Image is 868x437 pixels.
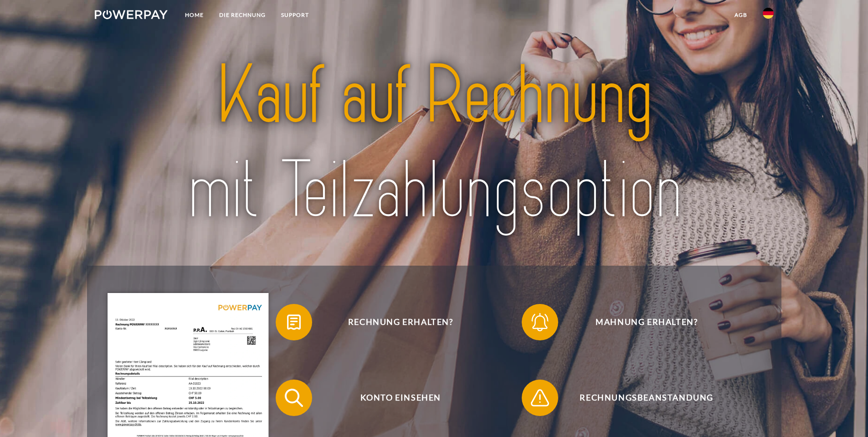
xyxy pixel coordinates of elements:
[211,7,273,23] a: DIE RECHNUNG
[289,380,512,416] span: Konto einsehen
[522,380,759,416] button: Rechnungsbeanstandung
[289,304,512,340] span: Rechnung erhalten?
[529,311,551,334] img: qb_bell.svg
[535,304,758,340] span: Mahnung erhalten?
[95,10,168,19] img: logo-powerpay-white.svg
[522,304,759,340] button: Mahnung erhalten?
[535,380,758,416] span: Rechnungsbeanstandung
[529,386,551,409] img: qb_warning.svg
[727,7,755,23] a: agb
[276,304,513,340] button: Rechnung erhalten?
[128,44,740,243] img: title-powerpay_de.svg
[177,7,211,23] a: Home
[282,311,305,334] img: qb_bill.svg
[273,7,317,23] a: SUPPORT
[282,386,305,409] img: qb_search.svg
[763,8,774,19] img: de
[276,380,513,416] button: Konto einsehen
